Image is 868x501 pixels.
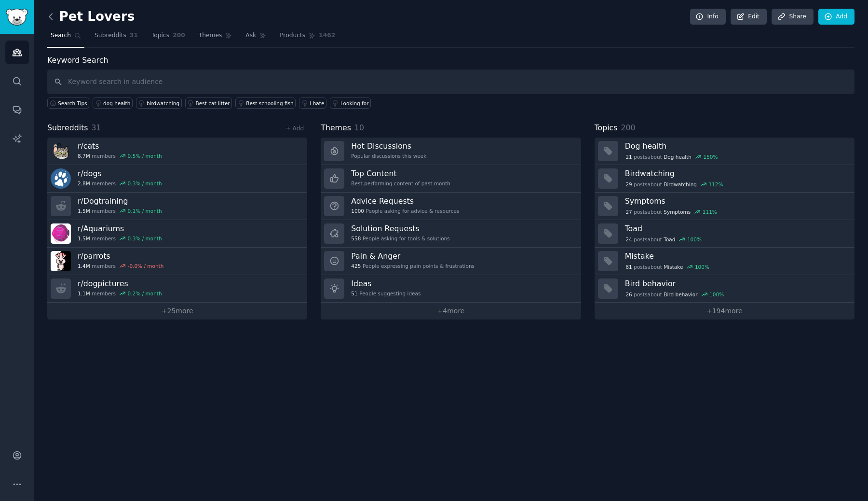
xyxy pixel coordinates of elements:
[351,168,450,179] h3: Top Content
[731,9,767,25] a: Edit
[130,31,138,40] span: 31
[351,196,459,206] h3: Advice Requests
[351,290,357,297] span: 51
[128,153,162,159] div: 0.5 % / month
[351,208,364,214] span: 1000
[708,181,723,188] div: 112 %
[58,100,87,107] span: Search Tips
[47,138,307,165] a: r/cats8.7Mmembers0.5% / month
[78,208,90,214] span: 1.5M
[310,100,324,107] div: I hate
[595,165,854,193] a: Birdwatching29postsaboutBirdwatching112%
[47,28,84,48] a: Search
[95,31,126,40] span: Subreddits
[78,263,163,269] div: members
[625,180,724,189] div: post s about
[351,263,361,269] span: 425
[78,168,162,179] h3: r/ dogs
[47,9,135,25] h2: Pet Lovers
[664,181,697,188] span: Birdwatching
[595,248,854,275] a: Mistake81postsaboutMistake100%
[625,153,632,160] span: 21
[351,235,361,242] span: 558
[625,291,632,298] span: 26
[246,100,294,107] div: Best schooling fish
[595,303,854,320] a: +194more
[128,208,162,214] div: 0.1 % / month
[47,70,854,94] input: Keyword search in audience
[595,138,854,165] a: Dog health21postsaboutDog health150%
[321,303,581,320] a: +4more
[47,248,307,275] a: r/parrots1.4Mmembers-0.0% / month
[47,303,307,320] a: +25more
[136,97,182,109] a: birdwatching
[280,31,305,40] span: Products
[625,290,725,299] div: post s about
[351,141,426,151] h3: Hot Discussions
[625,251,848,261] h3: Mistake
[351,263,475,269] div: People expressing pain points & frustrations
[321,165,581,193] a: Top ContentBest-performing content of past month
[625,236,632,243] span: 24
[703,209,717,215] div: 111 %
[78,180,162,187] div: members
[196,100,230,107] div: Best cat litter
[690,9,726,25] a: Info
[78,208,162,214] div: members
[78,223,162,234] h3: r/ Aquariums
[47,275,307,303] a: r/dogpictures1.1Mmembers0.2% / month
[128,180,162,187] div: 0.3 % / month
[321,122,351,134] span: Themes
[147,100,179,107] div: birdwatching
[47,56,108,65] label: Keyword Search
[625,141,848,151] h3: Dog health
[818,9,854,25] a: Add
[709,291,724,298] div: 100 %
[51,223,71,244] img: Aquariums
[595,275,854,303] a: Bird behavior26postsaboutBird behavior100%
[625,181,632,188] span: 29
[103,100,130,107] div: dog health
[664,153,692,160] span: Dog health
[625,153,719,161] div: post s about
[78,290,90,297] span: 1.1M
[625,235,703,244] div: post s about
[92,123,101,132] span: 31
[78,251,163,261] h3: r/ parrots
[91,28,141,48] a: Subreddits31
[47,220,307,248] a: r/Aquariums1.5Mmembers0.3% / month
[664,209,691,215] span: Symptoms
[351,290,420,297] div: People suggesting ideas
[625,264,632,270] span: 81
[245,31,256,40] span: Ask
[772,9,813,25] a: Share
[625,263,710,271] div: post s about
[621,123,635,132] span: 200
[151,31,169,40] span: Topics
[664,291,697,298] span: Bird behavior
[625,196,848,206] h3: Symptoms
[625,278,848,289] h3: Bird behavior
[321,220,581,248] a: Solution Requests558People asking for tools & solutions
[340,100,369,107] div: Looking for
[664,236,675,243] span: Toad
[321,248,581,275] a: Pain & Anger425People expressing pain points & frustrations
[128,263,164,269] div: -0.0 % / month
[51,168,71,189] img: dogs
[78,290,162,297] div: members
[276,28,339,48] a: Products1462
[51,31,71,40] span: Search
[299,97,326,109] a: I hate
[78,235,162,242] div: members
[47,193,307,220] a: r/Dogtraining1.5Mmembers0.1% / month
[351,208,459,214] div: People asking for advice & resources
[625,223,848,234] h3: Toad
[351,235,449,242] div: People asking for tools & solutions
[47,122,88,134] span: Subreddits
[47,165,307,193] a: r/dogs2.8Mmembers0.3% / month
[185,97,232,109] a: Best cat litter
[330,97,371,109] a: Looking for
[78,153,90,159] span: 8.7M
[695,264,709,270] div: 100 %
[321,138,581,165] a: Hot DiscussionsPopular discussions this week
